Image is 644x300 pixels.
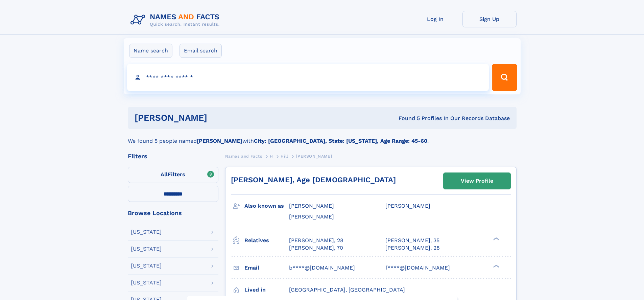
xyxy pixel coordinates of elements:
[197,138,242,144] b: [PERSON_NAME]
[462,11,517,27] a: Sign Up
[289,213,334,220] span: [PERSON_NAME]
[461,173,493,189] div: View Profile
[492,236,500,241] div: ❯
[180,44,222,58] label: Email search
[270,152,273,160] a: H
[281,154,288,159] span: Hill
[270,154,273,159] span: H
[385,237,439,244] a: [PERSON_NAME], 35
[254,138,427,144] b: City: [GEOGRAPHIC_DATA], State: [US_STATE], Age Range: 45-60
[281,152,288,160] a: Hill
[408,11,462,27] a: Log In
[135,114,303,122] h1: [PERSON_NAME]
[492,64,517,91] button: Search Button
[444,173,510,189] a: View Profile
[244,235,289,246] h3: Relatives
[385,244,440,252] a: [PERSON_NAME], 28
[231,176,396,184] a: [PERSON_NAME], Age [DEMOGRAPHIC_DATA]
[161,171,168,178] span: All
[131,280,162,285] div: [US_STATE]
[244,262,289,274] h3: Email
[128,11,225,29] img: Logo Names and Facts
[385,203,430,209] span: [PERSON_NAME]
[492,264,500,268] div: ❯
[131,246,162,252] div: [US_STATE]
[225,152,262,160] a: Names and Facts
[128,167,218,183] label: Filters
[289,237,343,244] a: [PERSON_NAME], 28
[289,286,405,293] span: [GEOGRAPHIC_DATA], [GEOGRAPHIC_DATA]
[244,200,289,212] h3: Also known as
[127,64,489,91] input: search input
[303,115,510,122] div: Found 5 Profiles In Our Records Database
[296,154,332,159] span: [PERSON_NAME]
[289,244,343,252] a: [PERSON_NAME], 70
[131,263,162,269] div: [US_STATE]
[131,229,162,235] div: [US_STATE]
[289,203,334,209] span: [PERSON_NAME]
[128,153,218,159] div: Filters
[128,129,517,145] div: We found 5 people named with .
[244,284,289,296] h3: Lived in
[128,210,218,216] div: Browse Locations
[129,44,172,58] label: Name search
